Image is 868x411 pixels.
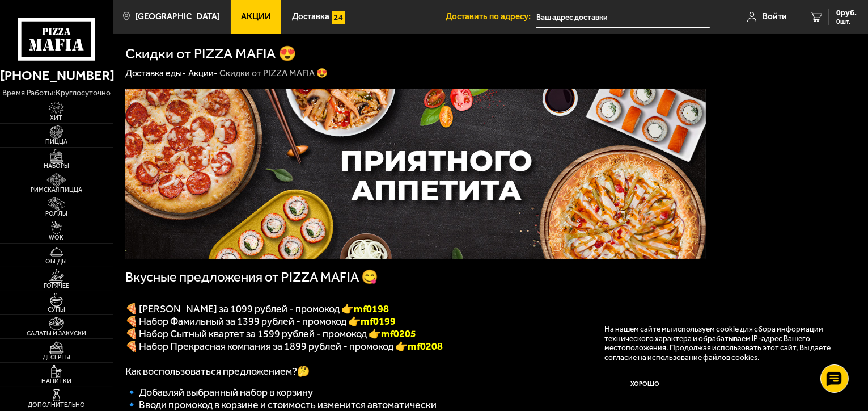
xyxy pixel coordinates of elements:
span: 🍕 Набор Сытный квартет за 1599 рублей - промокод 👉 [125,328,417,340]
b: mf0205 [382,328,417,340]
span: Вкусные предложения от PIZZA MAFIA 😋 [125,269,379,285]
a: Акции- [188,68,218,78]
h1: Скидки от PIZZA MAFIA 😍 [125,47,297,61]
span: Войти [763,12,787,21]
span: 🍕 [PERSON_NAME] за 1099 рублей - промокод 👉 [125,303,389,315]
img: 1024x1024 [125,89,706,259]
span: 0 руб. [836,9,857,17]
span: 🍕 Набор Фамильный за 1399 рублей - промокод 👉 [125,315,396,328]
p: На нашем сайте мы используем cookie для сбора информации технического характера и обрабатываем IP... [604,324,840,362]
div: Скидки от PIZZA MAFIA 😍 [219,68,328,79]
span: 0 шт. [836,18,857,25]
b: mf0199 [361,315,396,328]
span: Доставить по адресу: [446,12,536,21]
span: 🍕 Набор Прекрасная компания за 1899 рублей - промокод 👉 [125,340,408,353]
span: Акции [241,12,271,21]
font: mf0198 [354,303,389,315]
span: Доставка [292,12,329,21]
img: 15daf4d41897b9f0e9f617042186c801.svg [332,11,345,24]
span: Как воспользоваться предложением?🤔 [125,365,310,378]
a: Доставка еды- [125,68,187,78]
span: 🔹 Вводи промокод в корзине и стоимость изменится автоматически [125,399,437,411]
span: 🔹 Добавляй выбранный набор в корзину [125,386,314,399]
button: Хорошо [604,371,686,398]
input: Ваш адрес доставки [536,7,710,28]
span: [GEOGRAPHIC_DATA] [135,12,220,21]
span: mf0208 [408,340,443,353]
